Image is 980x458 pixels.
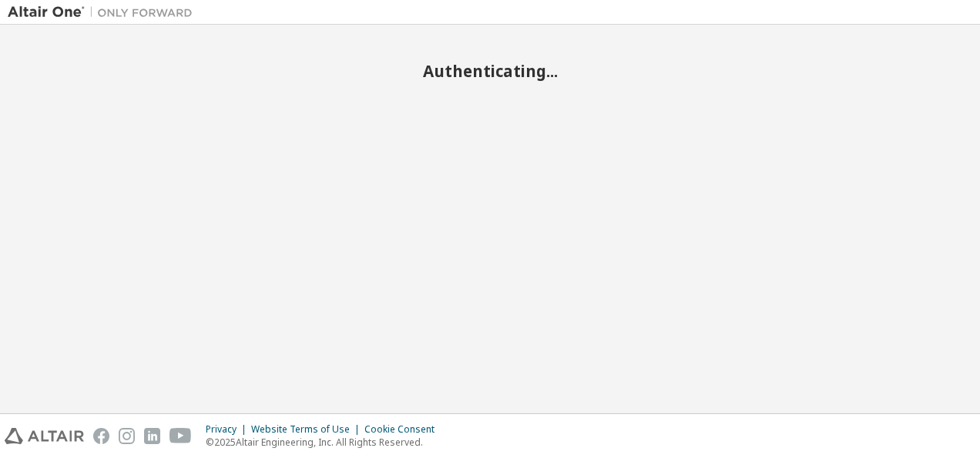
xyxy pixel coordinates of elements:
p: © 2025 Altair Engineering, Inc. All Rights Reserved. [206,436,444,449]
img: altair_logo.svg [5,428,84,444]
div: Website Terms of Use [251,423,364,436]
img: instagram.svg [119,428,135,444]
img: facebook.svg [93,428,109,444]
img: linkedin.svg [144,428,160,444]
div: Cookie Consent [364,423,444,436]
div: Privacy [206,423,251,436]
h2: Authenticating... [8,61,972,81]
img: Altair One [8,5,200,20]
img: youtube.svg [169,428,192,444]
